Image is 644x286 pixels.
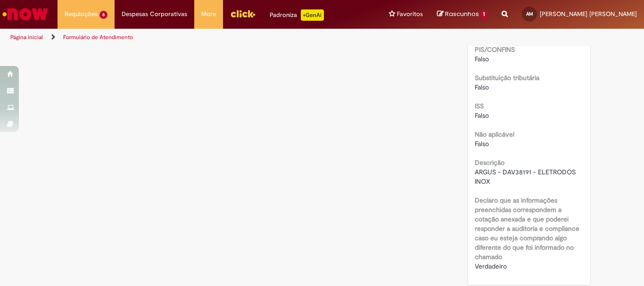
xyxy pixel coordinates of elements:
span: 6 [99,11,107,19]
span: Favoritos [397,9,423,19]
span: Rascunhos [445,9,479,18]
b: ISS [475,102,484,110]
span: Falso [475,83,489,91]
span: Falso [475,111,489,120]
span: ARGUS - DAV38191 - ELETRODOS INOX [475,168,578,186]
span: [PERSON_NAME] [PERSON_NAME] [540,10,637,18]
span: More [201,9,216,19]
b: Não aplicável [475,130,514,139]
span: 1 [480,10,487,19]
img: ServiceNow [1,5,50,24]
span: Falso [475,55,489,63]
span: Despesas Corporativas [122,9,187,19]
span: AM [526,11,533,17]
b: Descrição [475,158,504,167]
ul: Trilhas de página [7,29,422,46]
span: Verdadeiro [475,262,507,270]
b: Substituição tributária [475,74,539,82]
span: Requisições [65,9,98,19]
div: Padroniza [270,9,324,21]
a: Página inicial [10,33,43,41]
b: Declaro que as informações preenchidas correspondem a cotação anexada e que poderei responder a a... [475,196,579,261]
p: +GenAi [301,9,324,21]
a: Formulário de Atendimento [63,33,133,41]
span: Falso [475,139,489,148]
b: PIS/CONFINS [475,45,515,54]
a: Rascunhos [437,10,487,19]
img: click_logo_yellow_360x200.png [230,7,256,21]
